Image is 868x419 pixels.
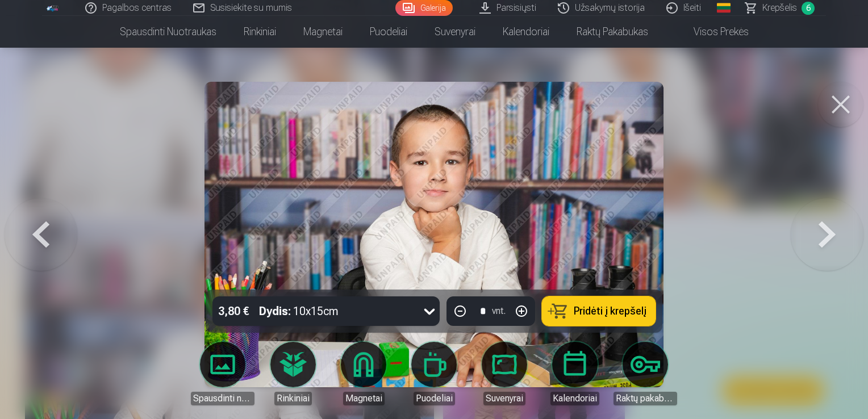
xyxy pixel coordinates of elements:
[492,304,506,318] div: vnt.
[614,392,677,405] div: Raktų pakabukas
[802,2,815,15] span: 6
[259,296,339,326] div: 10x15cm
[274,392,312,405] div: Rinkiniai
[563,16,662,48] a: Raktų pakabukas
[543,342,607,405] a: Kalendoriai
[290,16,356,48] a: Magnetai
[473,342,536,405] a: Suvenyrai
[414,392,455,405] div: Puodeliai
[259,303,291,319] strong: Dydis :
[356,16,421,48] a: Puodeliai
[483,392,525,405] div: Suvenyrai
[212,296,254,326] div: 3,80 €
[47,5,59,11] img: /fa2
[402,342,466,405] a: Puodeliai
[574,306,646,316] span: Pridėti į krepšelį
[542,296,656,326] button: Pridėti į krepšelį
[614,342,677,405] a: Raktų pakabukas
[762,1,797,15] span: Krepšelis
[332,342,395,405] a: Magnetai
[489,16,563,48] a: Kalendoriai
[230,16,290,48] a: Rinkiniai
[191,392,254,405] div: Spausdinti nuotraukas
[261,342,325,405] a: Rinkiniai
[343,392,385,405] div: Magnetai
[421,16,489,48] a: Suvenyrai
[550,392,599,405] div: Kalendoriai
[662,16,762,48] a: Visos prekės
[106,16,230,48] a: Spausdinti nuotraukas
[191,342,254,405] a: Spausdinti nuotraukas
